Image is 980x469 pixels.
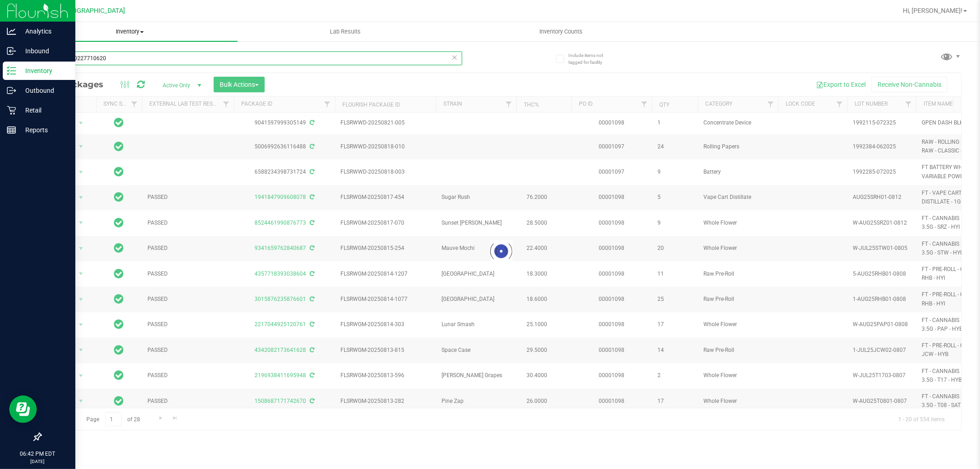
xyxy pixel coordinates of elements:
[453,22,668,41] a: Inventory Counts
[568,52,614,66] span: Include items not tagged for facility
[527,28,595,36] span: Inventory Counts
[16,26,71,37] p: Analytics
[7,66,16,75] inline-svg: Inventory
[9,396,37,423] iframe: Resource center
[903,7,963,14] span: Hi, [PERSON_NAME]!
[4,450,71,458] p: 06:42 PM EDT
[22,22,238,41] a: Inventory
[22,28,238,36] span: Inventory
[40,51,462,65] input: Search Package ID, Item Name, SKU, Lot or Part Number...
[16,105,71,116] p: Retail
[16,124,71,136] p: Reports
[452,51,458,63] span: Clear
[7,86,16,95] inline-svg: Outbound
[4,458,71,465] p: [DATE]
[7,125,16,135] inline-svg: Reports
[238,22,453,41] a: Lab Results
[7,106,16,115] inline-svg: Retail
[62,7,125,15] span: [GEOGRAPHIC_DATA]
[16,45,71,57] p: Inbound
[16,85,71,96] p: Outbound
[16,65,71,76] p: Inventory
[317,28,373,36] span: Lab Results
[7,27,16,36] inline-svg: Analytics
[7,46,16,56] inline-svg: Inbound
